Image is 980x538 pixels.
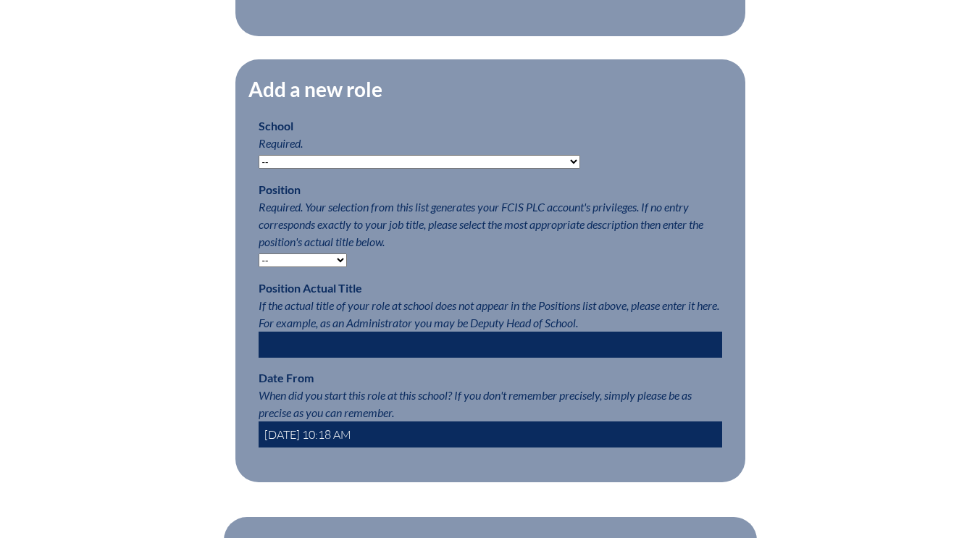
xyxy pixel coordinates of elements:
[259,136,303,150] span: Required.
[259,281,362,295] label: Position Actual Title
[259,182,301,196] label: Position
[247,77,384,101] legend: Add a new role
[259,371,314,384] label: Date From
[259,119,293,133] label: School
[259,298,719,329] span: If the actual title of your role at school does not appear in the Positions list above, please en...
[259,200,703,248] span: Required. Your selection from this list generates your FCIS PLC account's privileges. If no entry...
[259,388,692,419] span: When did you start this role at this school? If you don't remember precisely, simply please be as...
